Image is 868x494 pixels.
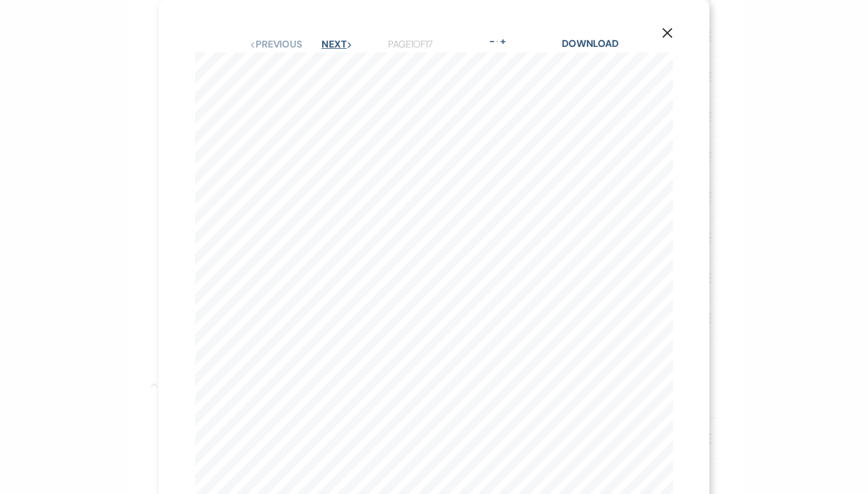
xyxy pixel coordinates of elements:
[498,37,508,46] button: +
[487,37,497,46] button: -
[321,40,353,49] button: Next
[249,40,303,49] button: Previous
[388,37,432,52] p: Page 1 of 17
[562,37,619,50] a: Download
